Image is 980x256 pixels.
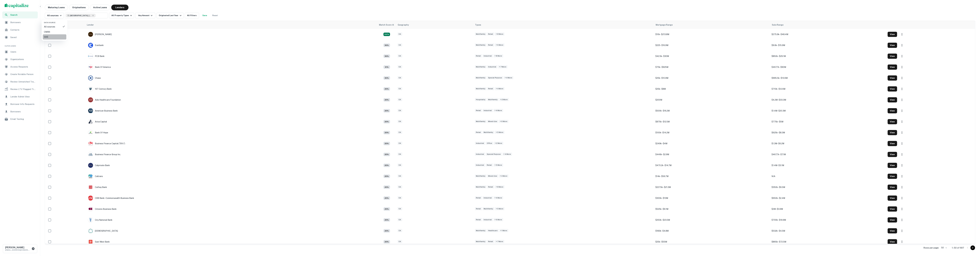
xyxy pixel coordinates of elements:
div: CMBS [44,30,65,34]
span: Data Source [43,22,57,23]
div: All sources [44,25,65,28]
iframe: Chat Widget [966,233,980,247]
div: GSE [44,35,65,39]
